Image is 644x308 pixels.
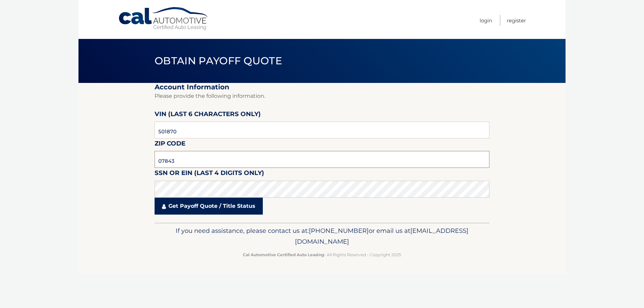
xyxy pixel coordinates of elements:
[155,168,264,180] label: SSN or EIN (last 4 digits only)
[159,251,485,258] p: - All Rights Reserved - Copyright 2025
[155,198,263,215] a: Get Payoff Quote / Title Status
[507,15,526,26] a: Register
[155,83,489,91] h2: Account Information
[155,138,185,151] label: Zip Code
[155,54,282,67] span: Obtain Payoff Quote
[155,109,261,122] label: VIN (last 6 characters only)
[309,227,369,235] span: [PHONE_NUMBER]
[118,7,209,31] a: Cal Automotive
[243,252,324,257] strong: Cal Automotive Certified Auto Leasing
[155,91,489,101] p: Please provide the following information.
[480,15,492,26] a: Login
[159,225,485,247] p: If you need assistance, please contact us at: or email us at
